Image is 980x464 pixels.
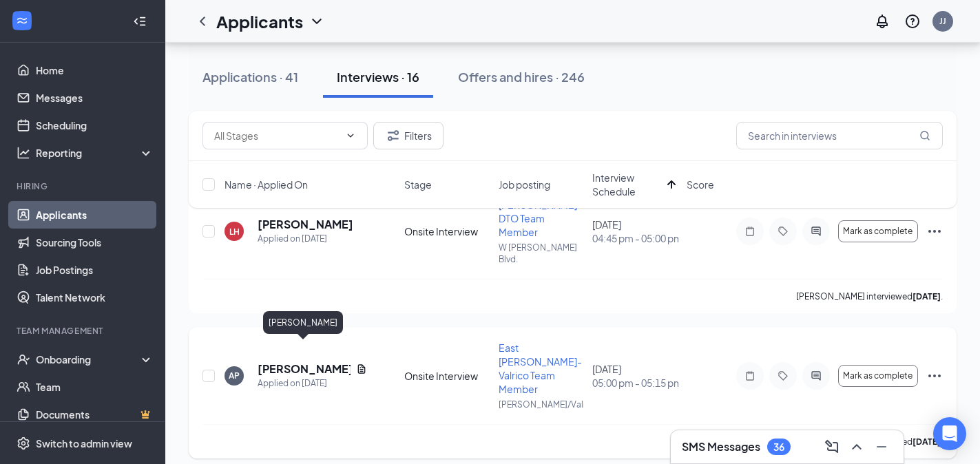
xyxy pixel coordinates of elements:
a: Messages [36,84,154,112]
svg: ActiveChat [808,226,824,237]
span: East [PERSON_NAME]-Valrico Team Member [499,341,582,395]
div: Onsite Interview [404,224,490,238]
div: Reporting [36,146,154,160]
h5: [PERSON_NAME] [258,217,353,232]
a: Sourcing Tools [36,229,154,256]
a: Job Postings [36,256,154,284]
svg: Analysis [17,146,30,160]
div: Applications · 41 [202,68,298,85]
p: W [PERSON_NAME] Blvd. [499,242,585,265]
svg: Settings [17,436,30,450]
span: 05:00 pm - 05:15 pm [592,376,678,390]
a: Applicants [36,201,154,229]
b: [DATE] [913,291,941,302]
span: 04:45 pm - 05:00 pm [592,231,678,245]
div: [DATE] [592,218,678,245]
svg: ChevronUp [848,439,865,455]
div: LH [229,226,240,238]
input: Search in interviews [736,122,943,149]
button: Mark as complete [838,220,918,242]
svg: Filter [385,127,402,144]
svg: Note [742,370,758,381]
span: Job posting [499,178,550,191]
div: Applied on [DATE] [258,232,353,246]
span: Interview Schedule [592,171,662,198]
a: Scheduling [36,112,154,139]
h5: [PERSON_NAME] [258,361,351,377]
span: Score [687,178,714,191]
svg: ArrowUp [663,176,680,193]
svg: ChevronLeft [194,13,211,30]
svg: Notifications [874,13,890,30]
svg: Tag [775,370,791,381]
span: Stage [404,178,432,191]
svg: ChevronDown [345,130,356,141]
span: Mark as complete [843,371,913,381]
div: Hiring [17,180,151,192]
button: Mark as complete [838,365,918,387]
a: Home [36,56,154,84]
input: All Stages [214,128,340,143]
a: DocumentsCrown [36,401,154,428]
div: Team Management [17,325,151,337]
button: Minimize [870,436,893,458]
div: Offers and hires · 246 [458,68,585,85]
div: Open Intercom Messenger [933,417,966,450]
button: Filter Filters [373,122,444,149]
svg: Ellipses [926,368,943,384]
div: [PERSON_NAME] [263,311,343,334]
h1: Applicants [216,10,303,33]
p: [PERSON_NAME]/Valrico [499,399,585,410]
span: Mark as complete [843,226,913,236]
h3: SMS Messages [682,439,760,454]
div: Interviews · 16 [337,68,419,85]
div: Onsite Interview [404,369,490,383]
svg: Ellipses [926,223,943,240]
a: Team [36,373,154,401]
p: [PERSON_NAME] interviewed . [796,291,943,302]
div: Applied on [DATE] [258,377,367,390]
b: [DATE] [913,436,941,447]
div: Onboarding [36,352,142,366]
span: Name · Applied On [225,178,308,191]
svg: Minimize [873,439,890,455]
svg: ChevronDown [309,13,325,30]
button: ChevronUp [846,436,868,458]
svg: ActiveChat [808,370,824,381]
div: [DATE] [592,362,678,390]
svg: Tag [775,226,791,237]
button: ComposeMessage [821,436,843,458]
svg: WorkstreamLogo [15,14,29,28]
div: 36 [773,441,784,453]
svg: Collapse [133,14,147,28]
div: JJ [939,15,946,27]
div: AP [229,370,240,381]
svg: QuestionInfo [904,13,921,30]
div: Switch to admin view [36,436,132,450]
svg: UserCheck [17,352,30,366]
svg: Note [742,226,758,237]
svg: MagnifyingGlass [919,130,930,141]
svg: Document [356,363,367,375]
a: Talent Network [36,284,154,311]
svg: ComposeMessage [824,439,840,455]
